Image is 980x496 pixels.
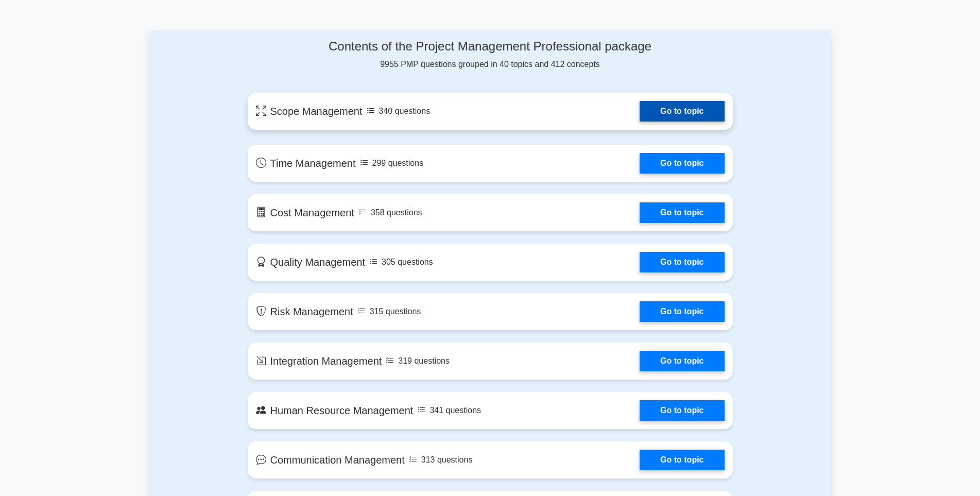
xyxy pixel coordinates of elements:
a: Go to topic [640,153,724,174]
div: 9955 PMP questions grouped in 40 topics and 412 concepts [248,39,733,71]
a: Go to topic [640,351,724,371]
a: Go to topic [640,252,724,272]
a: Go to topic [640,301,724,322]
a: Go to topic [640,450,724,470]
h4: Contents of the Project Management Professional package [248,39,733,54]
a: Go to topic [640,400,724,421]
a: Go to topic [640,202,724,223]
a: Go to topic [640,101,724,122]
